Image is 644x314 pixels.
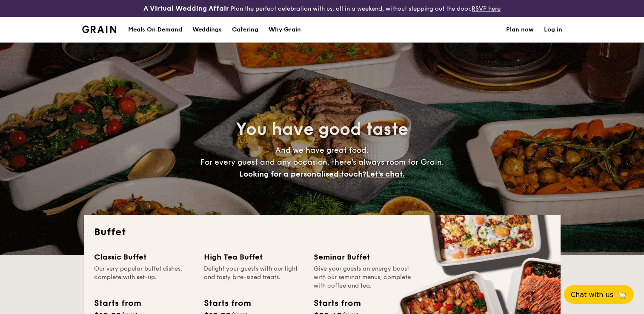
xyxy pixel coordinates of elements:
[82,26,117,33] img: Grain
[123,17,187,43] a: Meals On Demand
[236,119,408,140] span: You have good taste
[94,226,550,239] h2: Buffet
[94,297,140,310] div: Starts from
[187,17,227,43] a: Weddings
[94,251,194,263] div: Classic Buffet
[269,17,301,43] div: Why Grain
[472,5,501,12] a: RSVP here
[227,17,263,43] a: Catering
[143,3,229,14] h4: A Virtual Wedding Affair
[200,146,444,179] span: And we have great food. For every guest and any occasion, there’s always room for Grain.
[94,265,194,290] div: Our very popular buffet dishes, complete with set-up.
[204,265,303,290] div: Delight your guests with our light and tasty bite-sized treats.
[571,291,613,299] span: Chat with us
[239,169,366,179] span: Looking for a personalised touch?
[204,251,303,263] div: High Tea Buffet
[107,3,537,14] div: Plan the perfect celebration with us, all in a weekend, without stepping out the door.
[314,251,413,263] div: Seminar Buffet
[544,17,562,43] a: Log in
[232,17,258,43] h1: Catering
[314,297,360,310] div: Starts from
[128,17,182,43] div: Meals On Demand
[192,17,222,43] div: Weddings
[204,297,250,310] div: Starts from
[506,17,534,43] a: Plan now
[314,265,413,290] div: Give your guests an energy boost with our seminar menus, complete with coffee and tea.
[366,169,405,179] span: Let's chat.
[82,26,117,33] a: Logotype
[564,285,634,304] button: Chat with us🦙
[617,290,627,300] span: 🦙
[263,17,306,43] a: Why Grain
